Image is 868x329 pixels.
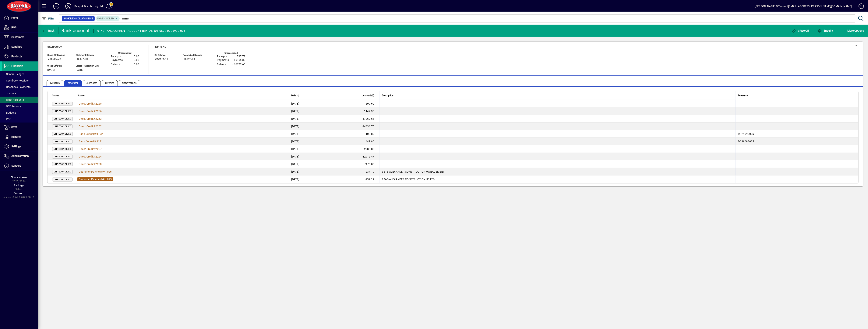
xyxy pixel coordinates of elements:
a: Support [2,161,38,171]
a: Reports [2,132,38,142]
td: [DATE] [289,100,357,107]
span: GST Returns [4,105,21,108]
span: 2265 [96,102,102,105]
span: Budgets [4,111,16,114]
span: 41025 [104,178,112,181]
a: Products [2,52,38,61]
td: -237.19 [357,175,380,183]
span: -252575.48 [154,57,168,61]
a: Direct Credit#2266 [77,109,103,113]
span: 2260 [96,163,102,166]
span: General Ledger [4,73,24,76]
td: [DATE] [289,153,357,160]
span: Support [11,164,21,167]
a: Direct Credit#2265 [77,102,103,106]
mat-chip: Reconciliation Status: Unreconciled [96,16,120,21]
span: 0.00 [134,63,139,66]
button: Filter [41,15,55,22]
a: Knowledge Base [856,1,863,13]
a: Customer Payment#41026 [77,170,113,174]
span: 2262 [96,125,102,128]
span: -86397.88 [183,57,195,61]
td: -34434.70 [357,123,380,130]
td: [DATE] [289,130,357,138]
td: -11142.95 [357,107,380,115]
span: Direct Credits [119,80,140,86]
span: 2264 [96,155,102,158]
span: Status [52,93,59,98]
span: Direct Credit [79,110,94,113]
a: Home [2,13,38,23]
span: Version [15,192,23,195]
a: Direct Credit#2264 [77,154,103,159]
span: Receipts [217,55,227,58]
button: Profile [62,3,74,10]
div: [PERSON_NAME] O''Connell [EMAIL_ADDRESS][PERSON_NAME][DOMAIN_NAME] [755,3,852,9]
span: Filter [42,17,55,20]
span: Direct Credit [79,155,94,158]
div: Source [77,93,287,98]
span: Unreconciled [54,171,71,173]
span: 4172 [97,132,103,135]
span: -86397.88 [76,57,88,61]
label: Unreconciled [224,52,238,54]
a: Direct Credit#2260 [77,162,103,166]
td: 237.19 [357,168,380,175]
span: Latest Transaction Date [76,65,99,67]
span: Customer Payment [79,178,102,181]
span: Package [14,184,24,187]
td: [DATE] [289,160,357,168]
a: Cashbook Payments [2,84,38,90]
a: Direct Credit#2263 [77,117,103,121]
span: Direct Credit [79,117,94,120]
span: Administration [11,154,29,158]
span: Direct Credit [79,163,94,166]
button: Add [50,3,62,10]
span: -235009.72 [47,57,61,61]
span: Bank Deposit [79,132,95,135]
button: Back [41,27,55,34]
span: Direct Credit [79,102,94,105]
td: [DATE] [289,175,357,183]
span: Unreconciled [54,110,71,113]
span: Journals [4,92,16,95]
a: Journals [2,90,38,97]
span: 4171 [97,140,103,143]
a: Customer Payment#41025 [77,177,113,181]
span: Financial Year [11,176,27,179]
a: Bank Deposit#4172 [77,132,104,136]
a: Staff [2,123,38,132]
span: - [388,170,389,173]
span: Deposits [102,80,118,86]
span: # [94,110,95,113]
span: Customers [11,36,24,39]
span: Unreconciled [54,125,71,128]
a: Administration [2,151,38,161]
span: Settings [11,145,21,148]
span: Processed [64,80,82,86]
span: POS [4,118,11,121]
a: General Ledger [2,71,38,77]
div: Bank account [62,28,90,34]
div: 6142 - ANZ CURRENT ACCOUNT BAYPAK (01-0697-0028993-00) [97,28,185,34]
span: # [95,132,97,135]
span: Home [11,16,18,19]
a: Direct Credit#2267 [77,147,103,151]
a: Settings [2,142,38,151]
span: 166965.39 [232,59,245,62]
span: DC29092025 [738,140,754,143]
a: POS [2,116,38,122]
span: Back [42,29,55,32]
span: # [94,125,95,128]
span: POS [11,26,16,29]
span: Date [291,93,296,98]
td: -7475.00 [357,160,380,168]
span: 2267 [96,147,102,151]
div: Date [291,93,355,98]
span: # [94,147,95,151]
span: Unreconciled [97,17,114,20]
span: # [95,140,97,143]
span: # [94,102,95,105]
div: Status [52,93,73,98]
span: # [94,155,95,158]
